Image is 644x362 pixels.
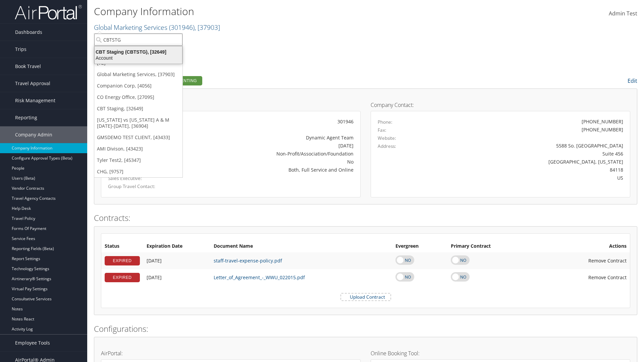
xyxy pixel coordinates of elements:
[582,126,623,133] div: [PHONE_NUMBER]
[91,55,186,61] div: Account
[15,75,50,92] span: Travel Approval
[582,118,623,125] div: [PHONE_NUMBER]
[442,150,624,157] div: Suite 456
[147,257,162,264] span: [DATE]
[582,254,588,267] i: Remove Contract
[442,142,624,149] div: 5588 So. [GEOGRAPHIC_DATA]
[105,273,140,282] div: EXPIRED
[15,58,41,75] span: Book Travel
[588,274,627,281] span: Remove Contract
[94,143,182,155] a: AMI Divison, [43423]
[94,323,637,335] h2: Configurations:
[94,69,182,80] a: Global Marketing Services, [37903]
[195,23,220,32] span: , [ 37903 ]
[108,183,183,190] label: Group Travel Contact:
[143,240,210,252] th: Expiration Date
[105,256,140,265] div: EXPIRED
[15,126,52,143] span: Company Admin
[91,49,186,55] div: CBT Staging (CBTSTG), [32649]
[534,240,630,252] th: Actions
[15,109,37,126] span: Reporting
[588,257,627,264] span: Remove Contract
[94,75,453,86] h2: Company Profile:
[94,155,182,166] a: Tyler Test2, [45347]
[371,102,630,108] h4: Company Contact:
[15,335,50,351] span: Employee Tools
[193,134,354,141] div: Dynamic Agent Team
[214,257,282,264] a: staff-travel-expense-policy.pdf
[101,351,361,356] h4: AirPortal:
[15,41,26,58] span: Trips
[94,212,637,224] h2: Contracts:
[94,103,182,114] a: CBT Staging, [32649]
[193,150,354,157] div: Non-Profit/Association/Foundation
[582,271,588,284] i: Remove Contract
[210,240,392,252] th: Document Name
[193,166,354,173] div: Both, Full Service and Online
[147,275,207,281] div: Add/Edit Date
[147,258,207,264] div: Add/Edit Date
[609,3,637,24] a: Admin Test
[101,102,361,108] h4: Account Details:
[169,23,195,32] span: ( 301946 )
[94,114,182,132] a: [US_STATE] vs [US_STATE] A & M [DATE]-[DATE], [36904]
[442,158,624,165] div: [GEOGRAPHIC_DATA], [US_STATE]
[94,4,456,18] h1: Company Information
[94,23,220,32] a: Global Marketing Services
[214,274,305,281] a: Letter_of_Agreement_-_WWU_022015.pdf
[94,92,182,103] a: CO Energy Office, [27095]
[193,158,354,165] div: No
[94,166,182,177] a: CHG, [9757]
[101,240,143,252] th: Status
[108,175,183,182] label: Sales Executive:
[94,34,182,46] input: Search Accounts
[94,80,182,92] a: Companion Corp, [4056]
[15,4,82,20] img: airportal-logo.png
[628,77,637,84] a: Edit
[442,174,624,181] div: US
[147,274,162,281] span: [DATE]
[15,92,55,109] span: Risk Management
[392,240,447,252] th: Evergreen
[94,132,182,143] a: GMSDEMO TEST CLIENT, [43433]
[193,142,354,149] div: [DATE]
[341,294,390,300] label: Upload Contract
[378,135,396,141] label: Website:
[371,351,630,356] h4: Online Booking Tool:
[15,24,42,41] span: Dashboards
[609,10,637,17] span: Admin Test
[447,240,534,252] th: Primary Contract
[378,119,392,125] label: Phone:
[378,127,386,133] label: Fax:
[193,118,354,125] div: 301946
[442,166,624,173] div: 84118
[378,143,396,149] label: Address:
